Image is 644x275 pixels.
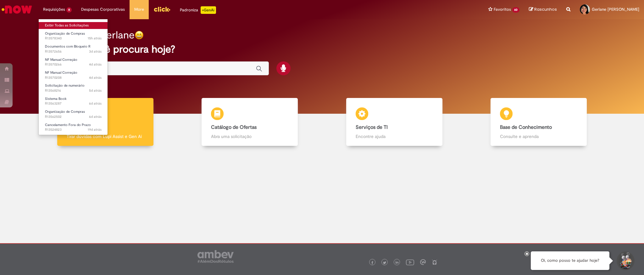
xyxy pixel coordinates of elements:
span: Gerlane [PERSON_NAME] [592,7,639,12]
span: Organização de Compras [45,109,85,114]
a: Rascunhos [529,7,557,13]
span: Solicitação de numerário [45,83,85,88]
img: logo_footer_ambev_rotulo_gray.png [197,250,234,263]
a: Aberto R13578340 : Organização de Compras [39,30,108,42]
b: Base de Conhecimento [500,124,552,130]
ul: Requisições [38,19,108,135]
span: R13562502 [45,114,102,119]
span: 5d atrás [89,88,102,93]
a: Aberto R13562502 : Organização de Compras [39,108,108,120]
img: logo_footer_facebook.png [371,261,374,264]
span: 3d atrás [89,49,102,54]
span: 4d atrás [89,62,102,67]
a: Aberto R13563287 : Sistema Book [39,95,108,107]
div: Padroniza [180,6,216,14]
time: 29/09/2025 16:53:00 [88,36,102,41]
span: 19d atrás [88,127,102,132]
span: Despesas Corporativas [81,6,125,13]
a: Aberto R13524823 : Cancelamento Fora do Prazo [39,122,108,133]
a: Exibir Todas as Solicitações [39,22,108,29]
span: Documentos com Bloqueio R [45,44,91,49]
span: Rascunhos [534,6,557,12]
p: Consulte e aprenda [500,133,577,140]
span: 60 [512,7,519,13]
img: ServiceNow [1,3,33,16]
time: 27/09/2025 08:47:21 [89,49,102,54]
h2: O que você procura hoje? [57,44,588,55]
img: logo_footer_twitter.png [383,261,386,264]
span: 15h atrás [88,36,102,41]
span: 6d atrás [89,114,102,119]
span: R13524823 [45,127,102,132]
time: 11/09/2025 17:46:01 [88,127,102,132]
img: click_logo_yellow_360x200.png [153,4,170,14]
a: Tirar dúvidas Tirar dúvidas com Lupi Assist e Gen Ai [33,98,178,146]
p: Encontre ajuda [356,133,433,140]
span: More [134,6,144,13]
a: Aberto R13570208 : NF Manual Correção [39,69,108,81]
a: Catálogo de Ofertas Abra uma solicitação [178,98,322,146]
b: Serviços de TI [356,124,388,130]
a: Base de Conhecimento Consulte e aprenda [467,98,611,146]
p: Abra uma solicitação [211,133,288,140]
time: 26/09/2025 11:52:04 [89,62,102,67]
p: +GenAi [201,6,216,14]
span: R13570266 [45,62,102,67]
button: Iniciar Conversa de Suporte [616,251,635,270]
a: Aberto R13572656 : Documentos com Bloqueio R [39,43,108,55]
img: logo_footer_naosei.png [432,259,437,265]
span: 8 [66,7,72,13]
span: NF Manual Correção [45,57,77,62]
time: 24/09/2025 11:25:26 [89,114,102,119]
a: Serviços de TI Encontre ajuda [322,98,467,146]
span: 4d atrás [89,75,102,80]
time: 26/09/2025 11:44:42 [89,75,102,80]
span: Sistema Book [45,96,67,101]
span: NF Manual Correção [45,70,77,75]
time: 25/09/2025 17:24:20 [89,88,102,93]
span: Requisições [43,6,65,13]
span: R13563287 [45,101,102,106]
time: 24/09/2025 14:29:54 [89,101,102,106]
b: Catálogo de Ofertas [211,124,257,130]
span: Favoritos [494,6,511,13]
p: Tirar dúvidas com Lupi Assist e Gen Ai [67,133,144,140]
span: R13570208 [45,75,102,80]
img: logo_footer_youtube.png [406,258,414,266]
span: R13578340 [45,36,102,41]
img: happy-face.png [135,31,144,40]
span: Cancelamento Fora do Prazo [45,123,91,127]
img: logo_footer_linkedin.png [396,261,399,265]
a: Aberto R13570266 : NF Manual Correção [39,56,108,68]
img: logo_footer_workplace.png [420,259,426,265]
a: Aberto R13568216 : Solicitação de numerário [39,82,108,94]
span: R13568216 [45,88,102,93]
div: Oi, como posso te ajudar hoje? [531,251,609,270]
span: Organização de Compras [45,31,85,36]
span: 6d atrás [89,101,102,106]
span: R13572656 [45,49,102,54]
